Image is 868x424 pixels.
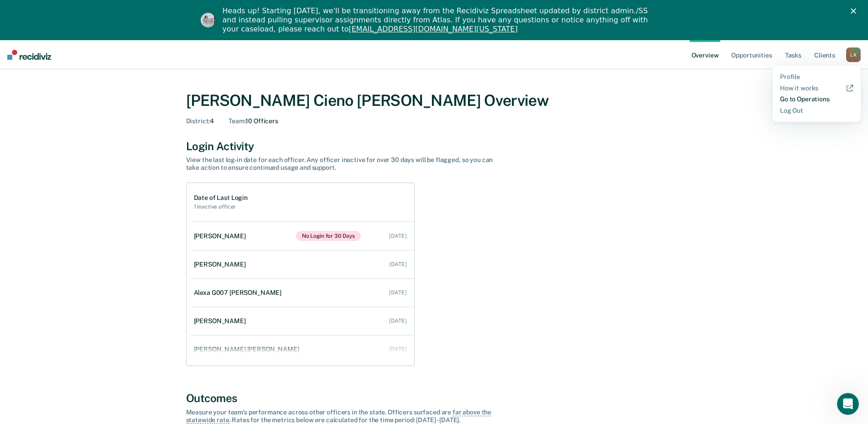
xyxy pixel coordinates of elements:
[780,95,853,103] a: Go to Operations
[348,25,517,33] a: [EMAIL_ADDRESS][DOMAIN_NAME][US_STATE]
[186,117,214,125] div: 4
[190,280,414,306] a: Alexa G007 [PERSON_NAME] [DATE]
[846,47,861,62] div: L K
[389,318,406,324] div: [DATE]
[296,231,361,241] span: No Login for 30 Days
[186,392,682,405] div: Outcomes
[186,91,682,110] div: [PERSON_NAME] Cieno [PERSON_NAME] Overview
[190,251,414,277] a: [PERSON_NAME] [DATE]
[690,40,721,69] a: Overview
[186,408,505,424] div: Measure your team’s performance across other officer s in the state. Officer s surfaced are . Rat...
[783,40,803,69] a: Tasks
[186,156,505,172] div: View the last log-in date for each officer. Any officer inactive for over 30 days will be flagged...
[194,289,286,297] div: Alexa G007 [PERSON_NAME]
[190,222,414,250] a: [PERSON_NAME]No Login for 30 Days [DATE]
[190,336,414,362] a: [PERSON_NAME] [PERSON_NAME] [DATE]
[837,393,859,415] iframe: Intercom live chat
[190,308,414,334] a: [PERSON_NAME] [DATE]
[201,13,215,27] img: Profile image for Kim
[186,140,682,153] div: Login Activity
[780,84,853,92] a: How it works
[194,194,248,202] h1: Date of Last Login
[194,232,249,240] div: [PERSON_NAME]
[229,117,278,125] div: 10 Officers
[780,73,853,81] a: Profile
[846,47,861,62] button: LK
[223,6,653,34] div: Heads up! Starting [DATE], we'll be transitioning away from the Recidiviz Spreadsheet updated by ...
[389,261,406,267] div: [DATE]
[389,289,406,296] div: [DATE]
[729,40,774,69] a: Opportunities
[7,50,51,60] img: Recidiviz
[389,233,406,239] div: [DATE]
[194,345,303,353] div: [PERSON_NAME] [PERSON_NAME]
[186,408,492,424] span: far above the statewide rate
[194,317,249,325] div: [PERSON_NAME]
[194,204,248,210] h2: 1 inactive officer
[851,8,860,14] div: Close
[780,107,853,115] a: Log Out
[186,117,210,125] span: District :
[389,346,406,352] div: [DATE]
[812,40,837,69] a: Clients
[194,261,249,268] div: [PERSON_NAME]
[229,117,245,125] span: Team :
